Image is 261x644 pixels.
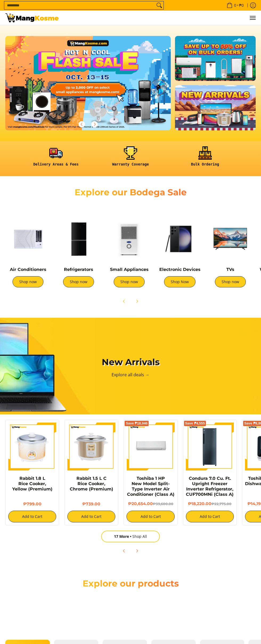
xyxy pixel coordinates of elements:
[5,36,188,139] a: More
[64,11,256,25] ul: Customer Navigation
[5,13,59,22] img: Mang Kosme: Your Home Appliances Warehouse Sale Partner!
[107,216,152,262] img: Small Appliances
[215,276,246,287] a: Shop now
[118,295,130,307] button: Previous
[63,276,94,287] a: Shop now
[249,11,256,25] button: Menu
[67,423,115,470] img: https://mangkosme.com/products/rabbit-1-5-l-c-rice-cooker-chrome-class-a
[186,423,234,470] img: Condura 7.0 Cu. Ft. Upright Freezer Inverter Refrigerator, CUF700MNi (Class A)
[76,118,88,130] button: Previous
[96,146,165,171] a: <h6><strong>Warranty Coverage</strong></h6>
[211,502,231,506] del: ₱22,775.00
[155,1,164,9] button: Search
[13,276,43,287] a: Shop now
[114,276,145,287] a: Shop now
[21,146,91,171] a: <h6><strong>Delivery Areas & Fees</strong></h6>
[110,267,149,272] a: Small Appliances
[233,3,237,7] span: 0
[186,476,234,497] a: Condura 7.0 Cu. Ft. Upright Freezer Inverter Refrigerator, CUF700MNi (Class A)
[69,578,192,589] h2: Explore our products
[226,267,234,272] a: TVs
[67,501,115,506] h6: ₱739.00
[12,476,52,492] a: Rabbit 1.8 L Rice Cooker, Yellow (Premium)
[157,216,202,262] img: Electronic Devices
[64,11,256,25] nav: Main Menu
[127,511,174,522] button: Add to Cart
[8,423,56,470] img: https://mangkosme.com/products/rabbit-1-8-l-rice-cooker-yellow-class-a
[89,118,100,130] button: Next
[8,501,56,506] h6: ₱799.00
[186,501,234,506] h6: ₱18,220.00
[56,216,101,262] img: Refrigerators
[127,501,174,506] h6: ₱20,654.00
[112,372,149,378] a: Explore all deals →
[238,3,244,7] span: ₱0
[186,511,234,522] button: Add to Cart
[170,146,240,171] a: <h6><strong>Bulk Ordering</strong></h6>
[64,267,93,272] a: Refrigerators
[225,2,245,8] span: •
[131,545,143,557] button: Next
[153,502,173,506] del: ₱39,600.00
[69,187,192,198] h2: Explore our Bodega Sale
[8,511,56,522] button: Add to Cart
[101,531,160,542] a: 17 MoreShop All
[114,534,132,539] span: 17 More
[127,423,174,470] img: Toshiba 1 HP New Model Split-Type Inverter Air Conditioner (Class A)
[185,422,205,425] span: Save ₱4,555
[208,216,253,262] img: TVs
[67,511,115,522] button: Add to Cart
[70,476,113,492] a: Rabbit 1.5 L C Rice Cooker, Chrome (Premium)
[126,422,148,425] span: Save ₱18,946
[131,295,143,307] button: Next
[118,545,130,557] button: Previous
[5,216,51,262] img: Air Conditioners
[10,267,46,272] a: Air Conditioners
[127,476,174,497] a: Toshiba 1 HP New Model Split-Type Inverter Air Conditioner (Class A)
[164,276,195,287] a: Shop Now
[159,267,201,272] a: Electronic Devices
